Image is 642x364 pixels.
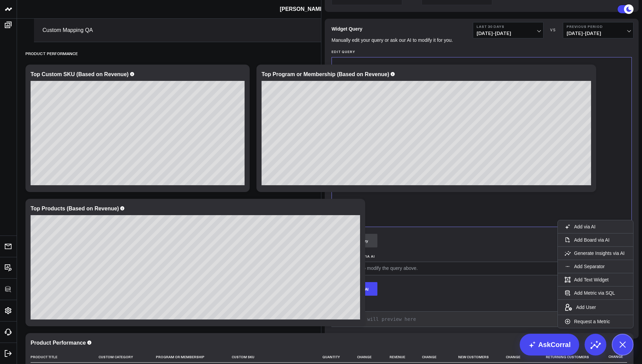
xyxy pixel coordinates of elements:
[558,287,622,299] button: Add Metric via SQL
[551,7,554,12] span: +
[520,334,579,356] a: AskCorral
[350,351,381,363] th: Change
[567,24,630,29] b: Previous Period
[574,250,625,256] p: Generate Insights via AI
[574,224,595,230] p: Add via AI
[574,237,609,243] p: Add Board via AI
[314,351,350,363] th: Quantity
[574,318,610,325] p: Request a Metric
[280,6,351,12] a: [PERSON_NAME] Wellness
[381,351,415,363] th: Revenue
[415,351,446,363] th: Change
[446,351,498,363] th: New Customers
[538,5,547,13] div: AF
[558,233,616,246] button: Add Board via AI
[477,31,540,36] span: [DATE] - [DATE]
[563,22,634,38] button: Previous Period[DATE]-[DATE]
[477,24,540,29] b: Last 30 Days
[31,340,86,346] div: Product Performance
[599,351,627,363] th: Change
[574,263,605,270] p: Add Separator
[558,260,611,273] button: Add Separator
[558,247,631,260] button: Generate Insights via AI
[31,71,129,77] div: Top Custom SKU (Based on Revenue)
[42,27,93,34] a: Custom Mapping QA
[588,4,593,8] div: 4
[25,46,78,61] div: Product Performance
[558,315,617,328] button: Request a Metric
[547,28,559,32] div: VS
[530,351,599,363] th: Returning Customers
[576,304,596,310] p: Add User
[99,351,156,363] th: Custom Category
[558,300,603,315] button: Add User
[156,351,232,363] th: Program Or Membership
[548,5,556,13] button: +
[558,220,602,233] button: Add via AI
[558,273,616,286] button: Add Text Widget
[262,71,389,77] div: Top Program or Membership (Based on Revenue)
[567,31,630,36] span: [DATE] - [DATE]
[31,351,99,363] th: Product Title
[31,206,119,211] div: Top Products (Based on Revenue)
[498,351,530,363] th: Change
[473,22,543,38] button: Last 30 Days[DATE]-[DATE]
[232,351,314,363] th: Custom Sku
